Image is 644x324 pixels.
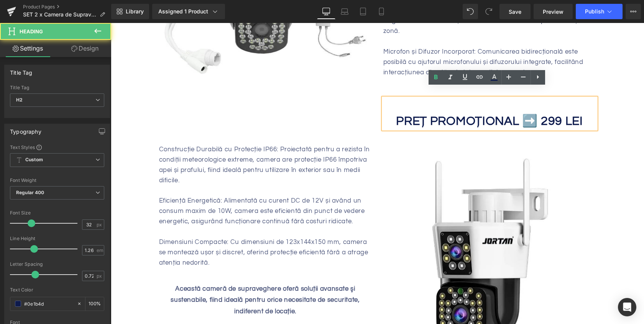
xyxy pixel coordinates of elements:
span: Publish [585,8,604,15]
div: Font Weight [10,178,104,183]
button: Publish [576,4,623,19]
b: Această cameră de supraveghere oferă soluții avansate şi sustenabile, fiind idealǎ pentru orice n... [60,262,249,292]
div: Font Size [10,210,104,216]
p: Microfon și Difuzor Incorporat: Comunicarea bidirecțională este posibilă cu ajutorul microfonului... [273,24,485,55]
div: Text Styles [10,144,104,150]
a: New Library [111,4,149,19]
a: Product Pages [23,4,111,10]
span: SET 2 x Camera de Supraveghere Duală Jortan 8293, 6MP, WiFi sau Cablu, Ip66 , 44 Led Vedere Noctu... [23,11,97,18]
div: Typography [10,124,41,135]
input: Color [24,299,73,308]
div: % [85,297,104,311]
a: Preview [534,4,573,19]
span: Library [126,8,144,15]
b: H2 [16,97,23,103]
button: Redo [481,4,496,19]
span: px [97,222,103,227]
div: Construcție Durabilă cu Protecție IP66: Proiectată pentru a rezista în condiții meteorologice ext... [48,121,261,245]
div: Line Height [10,236,104,241]
div: Dimensiuni Compacte: Cu dimensiuni de 123x144x150 mm, camera se montează ușor și discret, oferind... [48,214,261,245]
a: Mobile [372,4,391,19]
div: Title Tag [10,65,33,76]
div: Text Color [10,287,104,293]
a: Laptop [335,4,354,19]
a: Desktop [317,4,335,19]
span: Heading [20,28,43,34]
b: Custom [25,157,43,163]
div: Title Tag [10,85,104,90]
span: Save [509,8,521,16]
div: Assigned 1 Product [158,8,219,15]
a: Design [57,40,113,57]
span: Preview [543,8,563,16]
div: Eficiență Energetică: Alimentată cu curent DC de 12V și având un consum maxim de 10W, camera este... [48,173,261,204]
span: px [97,273,103,278]
b: PREȚ PROMOȚIONAL ➡️ 299 LEI [285,92,472,105]
div: Letter Spacing [10,262,104,267]
span: em [97,248,103,253]
b: Regular 400 [16,190,44,195]
button: Undo [463,4,478,19]
a: Tablet [354,4,372,19]
div: Open Intercom Messenger [618,298,636,316]
button: More [626,4,641,19]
